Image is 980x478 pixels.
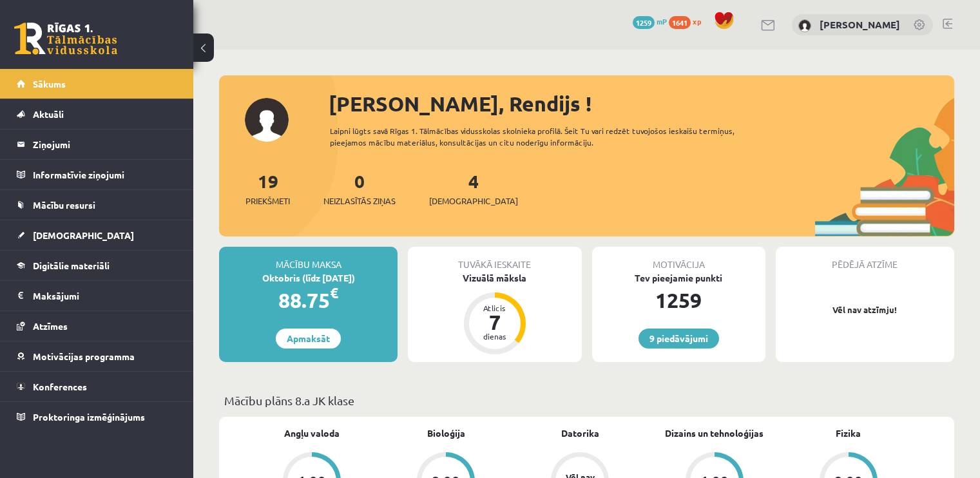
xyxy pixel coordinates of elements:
[836,426,861,440] a: Fizika
[669,16,691,29] span: 1641
[17,251,177,280] a: Digitālie materiāli
[33,381,87,392] span: Konferences
[427,426,465,440] a: Bioloģija
[429,169,518,207] a: 4[DEMOGRAPHIC_DATA]
[592,285,765,316] div: 1259
[408,271,581,285] div: Vizuālā māksla
[665,426,764,440] a: Dizains un tehnoloģijas
[33,320,68,332] span: Atzīmes
[329,88,954,119] div: [PERSON_NAME], Rendijs !
[633,16,667,26] a: 1259 mP
[657,16,667,26] span: mP
[17,402,177,432] a: Proktoringa izmēģinājums
[408,247,581,271] div: Tuvākā ieskaite
[33,129,177,159] legend: Ziņojumi
[330,283,338,302] span: €
[798,19,811,32] img: Rendijs Dižais-Lejnieks
[476,312,514,332] div: 7
[224,392,949,409] p: Mācību plāns 8.a JK klase
[17,69,177,99] a: Sākums
[17,190,177,220] a: Mācību resursi
[633,16,655,29] span: 1259
[33,350,135,362] span: Motivācijas programma
[17,372,177,401] a: Konferences
[33,260,110,271] span: Digitālie materiāli
[476,304,514,312] div: Atlicis
[639,329,719,349] a: 9 piedāvājumi
[14,23,117,55] a: Rīgas 1. Tālmācības vidusskola
[592,271,765,285] div: Tev pieejamie punkti
[284,426,340,440] a: Angļu valoda
[219,285,398,316] div: 88.75
[219,247,398,271] div: Mācību maksa
[33,108,64,120] span: Aktuāli
[408,271,581,356] a: Vizuālā māksla Atlicis 7 dienas
[820,18,900,31] a: [PERSON_NAME]
[323,195,396,207] span: Neizlasītās ziņas
[669,16,707,26] a: 1641 xp
[17,341,177,371] a: Motivācijas programma
[17,129,177,159] a: Ziņojumi
[276,329,341,349] a: Apmaksāt
[323,169,396,207] a: 0Neizlasītās ziņas
[33,281,177,311] legend: Maksājumi
[782,303,948,316] p: Vēl nav atzīmju!
[33,229,134,241] span: [DEMOGRAPHIC_DATA]
[17,220,177,250] a: [DEMOGRAPHIC_DATA]
[330,125,771,148] div: Laipni lūgts savā Rīgas 1. Tālmācības vidusskolas skolnieka profilā. Šeit Tu vari redzēt tuvojošo...
[17,160,177,189] a: Informatīvie ziņojumi
[476,332,514,340] div: dienas
[33,78,66,90] span: Sākums
[693,16,701,26] span: xp
[33,411,145,423] span: Proktoringa izmēģinājums
[33,160,177,189] legend: Informatīvie ziņojumi
[219,271,398,285] div: Oktobris (līdz [DATE])
[17,311,177,341] a: Atzīmes
[17,281,177,311] a: Maksājumi
[17,99,177,129] a: Aktuāli
[245,169,290,207] a: 19Priekšmeti
[429,195,518,207] span: [DEMOGRAPHIC_DATA]
[592,247,765,271] div: Motivācija
[561,426,599,440] a: Datorika
[245,195,290,207] span: Priekšmeti
[776,247,954,271] div: Pēdējā atzīme
[33,199,95,211] span: Mācību resursi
